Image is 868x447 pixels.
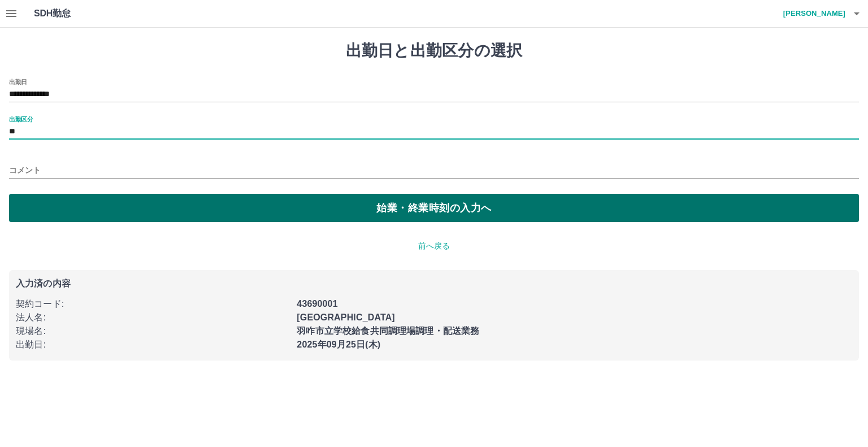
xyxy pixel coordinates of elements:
[297,313,395,322] b: [GEOGRAPHIC_DATA]
[16,324,290,338] p: 現場名 :
[9,115,33,123] label: 出勤区分
[297,340,380,349] b: 2025年09月25日(木)
[16,279,852,288] p: 入力済の内容
[16,338,290,351] p: 出勤日 :
[9,240,859,252] p: 前へ戻る
[9,77,27,86] label: 出勤日
[16,297,290,311] p: 契約コード :
[16,311,290,324] p: 法人名 :
[297,299,337,309] b: 43690001
[9,194,859,222] button: 始業・終業時刻の入力へ
[9,41,859,60] h1: 出勤日と出勤区分の選択
[297,326,479,336] b: 羽咋市立学校給食共同調理場調理・配送業務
